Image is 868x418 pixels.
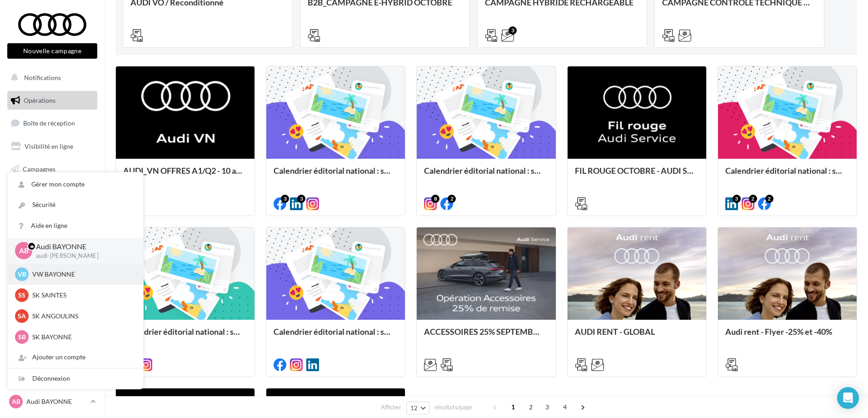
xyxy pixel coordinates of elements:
[434,403,472,412] span: résultats/page
[18,291,25,300] span: SS
[8,195,143,215] a: Sécurité
[36,252,129,260] p: audi-[PERSON_NAME]
[5,113,99,133] a: Boîte de réception
[23,119,75,127] span: Boîte de réception
[24,96,55,104] span: Opérations
[424,327,548,345] div: ACCESSOIRES 25% SEPTEMBRE - AUDI SERVICE
[424,166,548,184] div: Calendrier éditorial national : semaine du 29.09 au 05.10
[25,142,73,150] span: Visibilité en ligne
[32,291,132,300] p: SK SAINTES
[448,195,456,203] div: 2
[749,195,757,203] div: 2
[36,242,129,252] p: Audi BAYONNE
[431,195,439,203] div: 8
[506,400,520,414] span: 1
[297,195,305,203] div: 3
[509,26,517,35] div: 3
[8,174,143,195] a: Gérer mon compte
[575,327,699,345] div: AUDI RENT - GLOBAL
[18,312,26,321] span: SA
[12,397,20,406] span: AB
[8,368,143,389] div: Déconnexion
[524,400,538,414] span: 2
[281,195,289,203] div: 3
[558,400,572,414] span: 4
[725,327,849,345] div: Audi rent - Flyer -25% et -40%
[24,74,61,81] span: Notifications
[410,404,418,412] span: 12
[5,68,95,87] button: Notifications
[725,166,849,184] div: Calendrier éditorial national : semaine du 22.09 au 28.09
[123,166,247,184] div: AUDI_VN OFFRES A1/Q2 - 10 au 31 octobre
[19,246,29,256] span: AB
[23,165,55,172] span: Campagnes
[765,195,773,203] div: 2
[733,195,741,203] div: 3
[381,403,401,412] span: Afficher
[837,387,859,409] div: Open Intercom Messenger
[123,327,247,345] div: Calendrier éditorial national : semaine du 15.09 au 21.09
[26,397,87,406] p: Audi BAYONNE
[32,332,132,342] p: SK BAYONNE
[5,160,99,179] a: Campagnes
[274,166,398,184] div: Calendrier éditorial national : semaine du 06.10 au 12.10
[18,270,26,279] span: VB
[575,166,699,184] div: FIL ROUGE OCTOBRE - AUDI SERVICE
[7,393,97,410] a: AB Audi BAYONNE
[5,137,99,156] a: Visibilité en ligne
[540,400,554,414] span: 3
[8,347,143,368] div: Ajouter un compte
[7,43,97,59] button: Nouvelle campagne
[274,327,398,345] div: Calendrier éditorial national : semaine du 08.09 au 14.09
[5,205,99,232] a: AFFICHAGE PRESSE MD
[32,312,132,321] p: SK ANGOULINS
[406,402,429,414] button: 12
[5,91,99,110] a: Opérations
[32,270,132,279] p: VW BAYONNE
[5,182,99,201] a: Médiathèque
[8,216,143,236] a: Aide en ligne
[18,332,26,342] span: SB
